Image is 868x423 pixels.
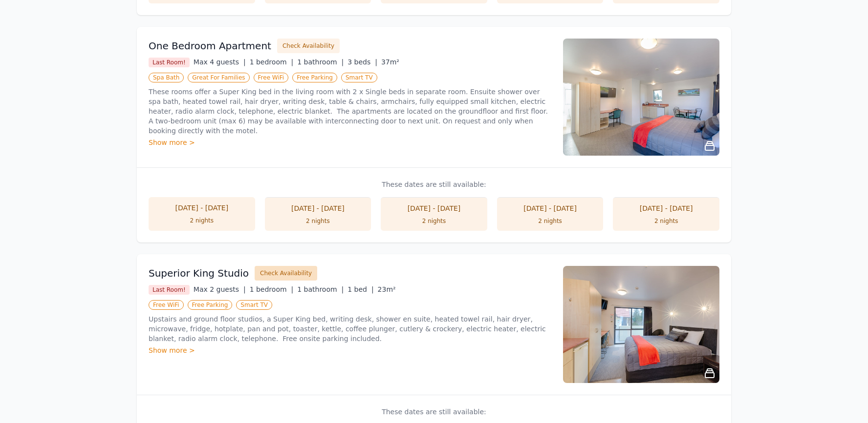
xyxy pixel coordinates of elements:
[381,58,399,66] span: 37m²
[250,285,294,293] span: 1 bedroom |
[250,58,294,66] span: 1 bedroom |
[297,285,344,293] span: 1 bathroom |
[391,203,477,213] div: [DATE] - [DATE]
[255,266,317,281] button: Check Availability
[149,314,551,343] p: Upstairs and ground floor studios, a Super King bed, writing desk, shower en suite, heated towel ...
[341,73,377,82] span: Smart TV
[254,73,289,82] span: Free WiFi
[149,300,184,310] span: Free WiFi
[149,266,249,280] h3: Superior King Studio
[347,58,377,66] span: 3 beds |
[149,345,551,355] div: Show more >
[194,285,246,293] span: Max 2 guests |
[391,217,477,225] div: 2 nights
[507,217,594,225] div: 2 nights
[149,138,551,147] div: Show more >
[623,203,710,213] div: [DATE] - [DATE]
[292,73,337,82] span: Free Parking
[623,217,710,225] div: 2 nights
[149,180,719,189] p: These dates are still available:
[507,203,594,213] div: [DATE] - [DATE]
[275,217,362,225] div: 2 nights
[188,300,233,310] span: Free Parking
[149,407,719,417] p: These dates are still available:
[149,39,271,53] h3: One Bedroom Apartment
[149,58,190,67] span: Last Room!
[158,203,245,213] div: [DATE] - [DATE]
[347,285,373,293] span: 1 bed |
[149,73,184,82] span: Spa Bath
[378,285,396,293] span: 23m²
[194,58,246,66] span: Max 4 guests |
[236,300,272,310] span: Smart TV
[149,285,190,295] span: Last Room!
[188,73,249,82] span: Great For Families
[277,39,340,53] button: Check Availability
[158,217,245,224] div: 2 nights
[149,87,551,136] p: These rooms offer a Super King bed in the living room with 2 x Single beds in separate room. Ensu...
[275,203,362,213] div: [DATE] - [DATE]
[297,58,344,66] span: 1 bathroom |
